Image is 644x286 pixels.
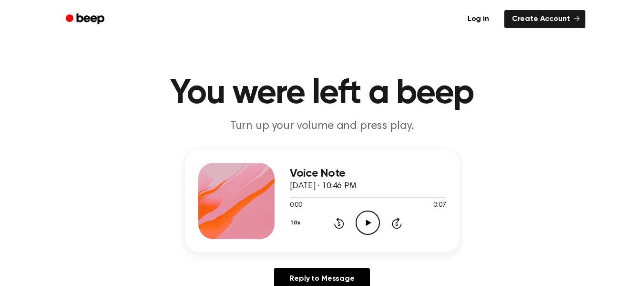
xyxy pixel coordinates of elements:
a: Create Account [504,10,585,28]
button: 1.0x [290,215,304,231]
h3: Voice Note [290,167,446,180]
p: Turn up your volume and press play. [139,118,505,134]
h1: You were left a beep [78,76,566,111]
span: 0:07 [433,201,446,211]
span: 0:00 [290,201,302,211]
a: Beep [59,10,113,29]
span: [DATE] · 10:46 PM [290,182,357,191]
a: Log in [458,8,499,30]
